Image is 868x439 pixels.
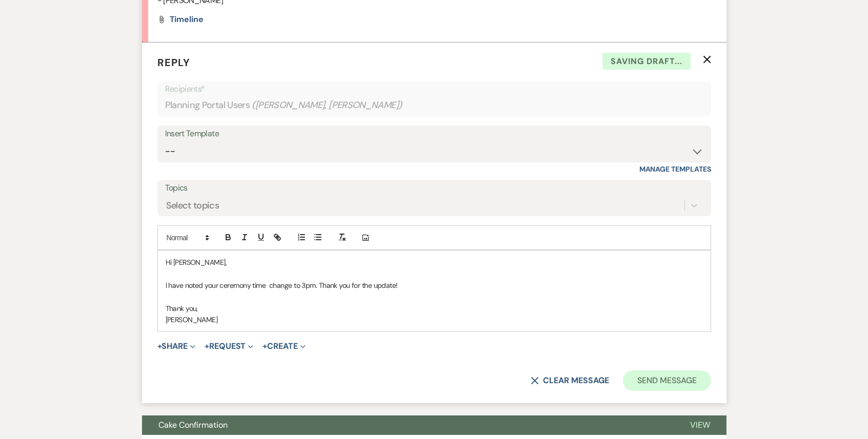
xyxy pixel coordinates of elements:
[205,342,253,350] button: Request
[263,342,267,350] span: +
[166,314,703,325] p: [PERSON_NAME]
[157,56,190,69] span: Reply
[690,420,710,430] span: View
[531,377,609,385] button: Clear message
[252,98,402,112] span: ( [PERSON_NAME], [PERSON_NAME] )
[166,257,703,268] p: Hi [PERSON_NAME],
[674,415,726,435] button: View
[165,95,703,115] div: Planning Portal Users
[165,181,703,196] label: Topics
[170,14,204,25] span: Timeline
[623,370,711,391] button: Send Message
[205,342,209,350] span: +
[602,53,691,70] span: Saving draft...
[157,342,196,350] button: Share
[157,342,162,350] span: +
[639,164,711,174] a: Manage Templates
[263,342,305,350] button: Create
[166,303,703,314] p: Thank you,
[166,199,219,213] div: Select topics
[158,420,228,430] span: Cake Confirmation
[166,280,703,291] p: I have noted your ceremony time change to 3pm. Thank you for the update!
[170,15,204,24] a: Timeline
[142,415,674,435] button: Cake Confirmation
[165,127,703,141] div: Insert Template
[165,82,703,96] p: Recipients*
